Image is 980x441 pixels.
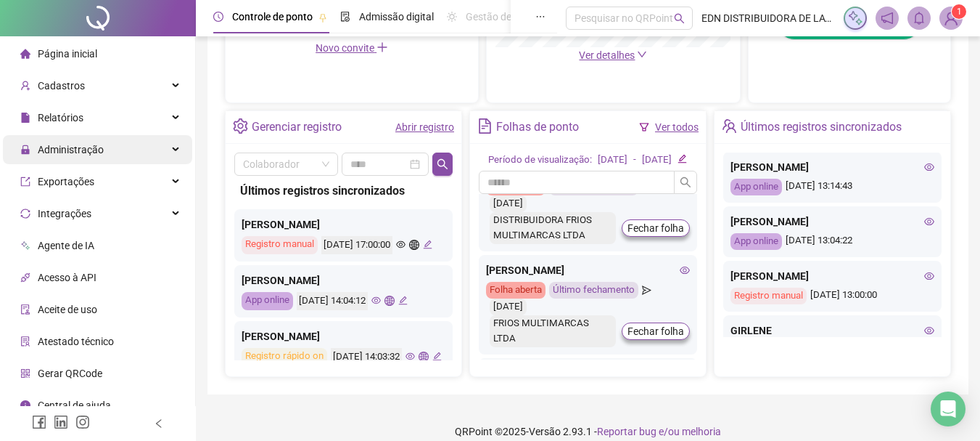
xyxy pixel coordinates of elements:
sup: Atualize o seu contato no menu Meus Dados [952,4,966,19]
span: Acesso à API [38,272,96,283]
span: EDN DISTRIBUIDORA DE LATICINIOS E TRANSPORTADORA LTDA [701,10,835,26]
span: Admissão digital [359,11,434,23]
span: plus [376,41,388,53]
span: qrcode [20,368,30,379]
div: [DATE] 13:14:43 [730,179,934,195]
span: global [384,296,394,305]
div: App online [730,233,782,250]
div: Registro manual [242,236,318,254]
span: search [674,13,685,24]
span: Página inicial [38,48,97,60]
div: [DATE] 13:00:00 [730,288,934,304]
span: pushpin [318,13,327,22]
span: audit [20,304,30,315]
span: Novo convite [316,42,388,54]
div: [DATE] 13:04:22 [730,233,934,250]
span: ellipsis [535,12,545,22]
span: eye [371,296,381,305]
div: Gerenciar registro [252,115,342,139]
div: App online [242,292,293,310]
span: Gerar QRCode [38,368,102,379]
span: eye [924,271,934,281]
span: Administração [38,144,104,155]
span: Cadastros [38,80,85,92]
span: facebook [32,415,46,429]
span: clock-circle [213,12,223,22]
span: solution [20,336,30,347]
span: Atestado técnico [38,336,114,347]
span: global [409,240,419,249]
span: eye [924,162,934,172]
div: - [633,153,636,168]
span: Relatórios [38,112,83,124]
span: export [20,177,30,187]
span: Fechar folha [627,220,684,236]
img: sparkle-icon.fc2bf0ac1784a2077858766a79e2daf3.svg [847,10,863,26]
div: Últimos registros sincronizados [741,115,902,139]
div: [DATE] 14:04:12 [297,292,368,310]
span: send [642,282,651,299]
a: Ver detalhes down [579,49,647,61]
span: Ver detalhes [579,49,635,61]
span: eye [405,352,415,361]
span: Versão [529,426,561,437]
span: search [437,158,448,170]
div: Registro manual [730,288,807,304]
div: [DATE] [490,299,527,315]
span: file-done [340,12,350,22]
div: [DATE] [598,153,627,168]
span: Aceite de uso [38,304,97,315]
div: App online [730,179,782,195]
div: Open Intercom Messenger [931,392,965,426]
span: Agente de IA [38,240,94,251]
div: Período de visualização: [488,153,592,168]
span: bell [913,12,926,25]
span: down [637,49,647,60]
div: [PERSON_NAME] [486,262,690,278]
span: api [20,272,30,283]
span: Gestão de férias [466,11,539,23]
div: Últimos registros sincronizados [240,182,447,200]
span: setting [233,118,248,134]
div: [PERSON_NAME] [242,328,445,344]
span: linkedin [54,415,68,429]
span: Exportações [38,176,94,187]
span: Fechar folha [627,323,684,339]
span: instagram [75,415,90,429]
button: Fechar folha [622,219,690,237]
span: user-add [20,81,30,91]
span: file [20,113,30,123]
img: 86429 [940,7,962,29]
div: [PERSON_NAME] [730,214,934,230]
div: GIRLENE [730,323,934,339]
span: eye [396,240,405,249]
div: [PERSON_NAME] [242,217,445,232]
span: lock [20,145,30,155]
div: [DATE] [642,153,672,168]
div: [PERSON_NAME] [242,272,445,288]
span: edit [398,296,408,305]
div: [DATE] 17:00:00 [321,236,392,254]
span: eye [924,217,934,227]
span: notification [881,12,894,25]
div: Último fechamento [549,282,638,299]
span: 1 [957,7,962,17]
span: Controle de ponto [232,11,313,23]
span: edit [432,352,442,361]
span: sun [447,12,457,22]
span: Integrações [38,208,91,219]
a: Ver todos [655,121,699,133]
div: DISTRIBUIDORA FRIOS MULTIMARCAS LTDA [490,212,616,244]
span: left [154,418,164,429]
span: edit [423,240,432,249]
span: eye [924,325,934,336]
span: Central de ajuda [38,400,111,411]
div: Registro rápido on [242,348,327,366]
div: Folha aberta [486,282,545,299]
button: Fechar folha [622,323,690,340]
span: file-text [477,118,493,134]
a: Abrir registro [395,121,454,133]
div: [DATE] [490,195,527,212]
span: eye [680,265,690,275]
span: info-circle [20,400,30,410]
